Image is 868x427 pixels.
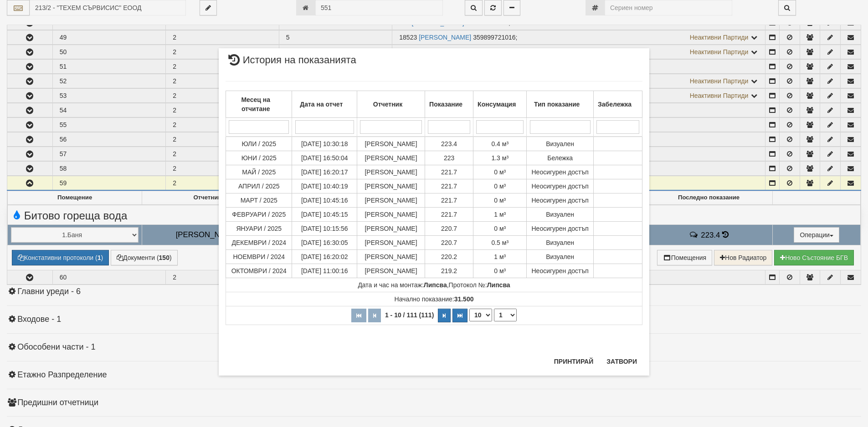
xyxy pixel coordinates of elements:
[494,183,506,190] span: 0 м³
[241,96,270,112] b: Месец на отчитане
[494,309,517,321] select: Страница номер
[383,311,436,319] span: 1 - 10 / 111 (111)
[226,278,642,292] td: ,
[441,253,457,260] span: 220.2
[452,309,467,322] button: Последна страница
[601,354,642,369] button: Затвори
[593,91,642,117] th: Забележка: No sort applied, activate to apply an ascending sort
[527,151,594,165] td: Бележка
[527,137,594,151] td: Визуален
[357,151,425,165] td: [PERSON_NAME]
[441,225,457,232] span: 220.7
[357,179,425,193] td: [PERSON_NAME]
[292,193,357,207] td: [DATE] 10:45:16
[527,249,594,264] td: Визуален
[226,179,292,193] td: АПРИЛ / 2025
[473,91,527,117] th: Консумация: No sort applied, activate to apply an ascending sort
[292,91,357,117] th: Дата на отчет: No sort applied, activate to apply an ascending sort
[449,281,510,289] span: Протокол №:
[444,154,454,162] span: 223
[429,101,462,108] b: Показание
[357,91,425,117] th: Отчетник: No sort applied, activate to apply an ascending sort
[292,165,357,179] td: [DATE] 16:20:17
[292,264,357,278] td: [DATE] 11:00:16
[357,207,425,221] td: [PERSON_NAME]
[292,137,357,151] td: [DATE] 10:30:18
[527,193,594,207] td: Неосигурен достъп
[373,101,402,108] b: Отчетник
[441,183,457,190] span: 221.7
[357,137,425,151] td: [PERSON_NAME]
[527,235,594,249] td: Визуален
[494,225,506,232] span: 0 м³
[292,207,357,221] td: [DATE] 10:45:15
[441,197,457,204] span: 221.7
[441,168,457,176] span: 221.7
[491,154,508,162] span: 1.3 м³
[292,151,357,165] td: [DATE] 16:50:04
[494,253,506,260] span: 1 м³
[226,235,292,249] td: ДЕКЕМВРИ / 2024
[292,179,357,193] td: [DATE] 10:40:19
[226,151,292,165] td: ЮНИ / 2025
[357,221,425,235] td: [PERSON_NAME]
[292,221,357,235] td: [DATE] 10:15:56
[527,221,594,235] td: Неосигурен достъп
[534,101,580,108] b: Тип показание
[226,91,292,117] th: Месец на отчитане: No sort applied, activate to apply an ascending sort
[226,249,292,264] td: НОЕМВРИ / 2024
[395,295,474,303] span: Начално показание:
[438,309,451,322] button: Следваща страница
[441,140,457,147] span: 223.4
[292,249,357,264] td: [DATE] 16:20:02
[527,207,594,221] td: Визуален
[357,249,425,264] td: [PERSON_NAME]
[358,281,447,289] span: Дата и час на монтаж:
[357,193,425,207] td: [PERSON_NAME]
[454,295,474,303] strong: 31.500
[226,165,292,179] td: МАЙ / 2025
[487,281,510,289] strong: Липсва
[441,239,457,246] span: 220.7
[598,101,632,108] b: Забележка
[491,140,508,147] span: 0.4 м³
[527,264,594,278] td: Неосигурен достъп
[494,197,506,204] span: 0 м³
[357,264,425,278] td: [PERSON_NAME]
[494,267,506,274] span: 0 м³
[441,211,457,218] span: 221.7
[226,55,356,72] span: История на показанията
[527,165,594,179] td: Неосигурен достъп
[491,239,508,246] span: 0.5 м³
[527,91,594,117] th: Тип показание: No sort applied, activate to apply an ascending sort
[357,235,425,249] td: [PERSON_NAME]
[424,281,447,289] strong: Липсва
[292,235,357,249] td: [DATE] 16:30:05
[226,207,292,221] td: ФЕВРУАРИ / 2025
[425,91,473,117] th: Показание: No sort applied, activate to apply an ascending sort
[357,165,425,179] td: [PERSON_NAME]
[226,193,292,207] td: МАРТ / 2025
[494,211,506,218] span: 1 м³
[226,137,292,151] td: ЮЛИ / 2025
[494,168,506,176] span: 0 м³
[368,309,381,322] button: Предишна страница
[549,354,599,369] button: Принтирай
[351,309,366,322] button: Първа страница
[226,221,292,235] td: ЯНУАРИ / 2025
[527,179,594,193] td: Неосигурен достъп
[478,101,516,108] b: Консумация
[300,101,343,108] b: Дата на отчет
[226,264,292,278] td: ОКТОМВРИ / 2024
[469,309,492,321] select: Брой редове на страница
[441,267,457,274] span: 219.2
